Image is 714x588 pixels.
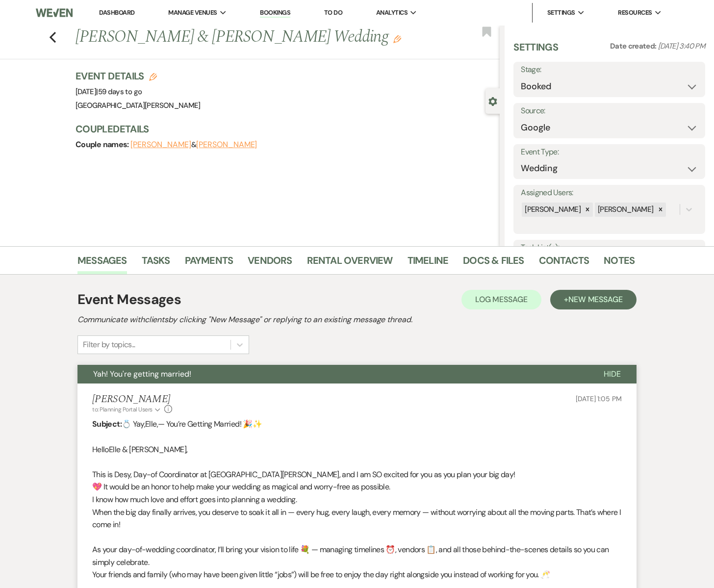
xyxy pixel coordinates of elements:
[618,8,652,18] span: Resources
[158,419,262,429] span: — You’re Getting Married! 🎉✨
[76,26,411,49] h1: [PERSON_NAME] & [PERSON_NAME] Wedding
[92,507,621,530] span: When the big day finally arrives, you deserve to soak it all in — every hug, every laugh, every m...
[130,141,191,149] button: [PERSON_NAME]
[658,41,705,51] span: [DATE] 3:40 PM
[521,145,698,159] label: Event Type:
[260,8,290,18] a: Bookings
[76,87,142,97] span: [DATE]
[475,294,528,305] span: Log Message
[98,87,142,97] span: 59 days to go
[488,96,497,105] button: Close lead details
[76,139,130,150] span: Couple names:
[92,418,622,431] p: Elle,
[76,122,490,136] h3: Couple Details
[461,290,541,309] button: Log Message
[604,253,635,274] a: Notes
[130,140,257,150] span: &
[142,253,170,274] a: Tasks
[248,253,292,274] a: Vendors
[521,104,698,118] label: Source:
[83,339,135,351] div: Filter by topics...
[76,69,201,83] h3: Event Details
[185,253,233,274] a: Payments
[99,8,134,17] a: Dashboard
[77,314,637,326] h2: Communicate with clients by clicking "New Message" or replying to an existing message thread.
[122,419,145,429] span: 💍 Yay,
[521,63,698,77] label: Stage:
[521,241,698,255] label: Task List(s):
[595,203,655,217] div: [PERSON_NAME]
[93,369,191,379] span: Yah! You're getting married!
[521,186,698,200] label: Assigned Users:
[92,406,153,413] span: to: Planning Portal Users
[92,419,122,429] strong: Subject:
[92,494,297,505] span: I know how much love and effort goes into planning a wedding.
[604,369,621,379] span: Hide
[36,2,73,23] img: Weven Logo
[92,444,109,455] span: Hello
[463,253,524,274] a: Docs & Files
[588,365,637,383] button: Hide
[92,544,609,567] span: As your day-of-wedding coordinator, I’ll bring your vision to life 💐 — managing timelines ⏰, vend...
[92,482,390,492] span: 💖 It would be an honor to help make your wedding as magical and worry-free as possible.
[92,469,515,480] span: This is Desy, Day-of Coordinator at [GEOGRAPHIC_DATA][PERSON_NAME], and I am SO excited for you a...
[408,253,449,274] a: Timeline
[92,393,172,406] h5: [PERSON_NAME]
[92,443,622,456] p: Elle & [PERSON_NAME],
[576,394,622,403] span: [DATE] 1:05 PM
[77,365,588,383] button: Yah! You're getting married!
[522,203,582,217] div: [PERSON_NAME]
[324,8,342,17] a: To Do
[539,253,589,274] a: Contacts
[196,141,257,149] button: [PERSON_NAME]
[307,253,393,274] a: Rental Overview
[76,101,201,110] span: [GEOGRAPHIC_DATA][PERSON_NAME]
[96,87,142,97] span: |
[77,289,181,310] h1: Event Messages
[550,290,637,309] button: +New Message
[77,253,127,274] a: Messages
[168,8,217,18] span: Manage Venues
[513,40,558,62] h3: Settings
[92,405,162,414] button: to: Planning Portal Users
[610,41,658,51] span: Date created:
[393,34,401,43] button: Edit
[568,294,623,305] span: New Message
[92,569,550,580] span: Your friends and family (who may have been given little “jobs”) will be free to enjoy the day rig...
[547,8,575,18] span: Settings
[376,8,408,18] span: Analytics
